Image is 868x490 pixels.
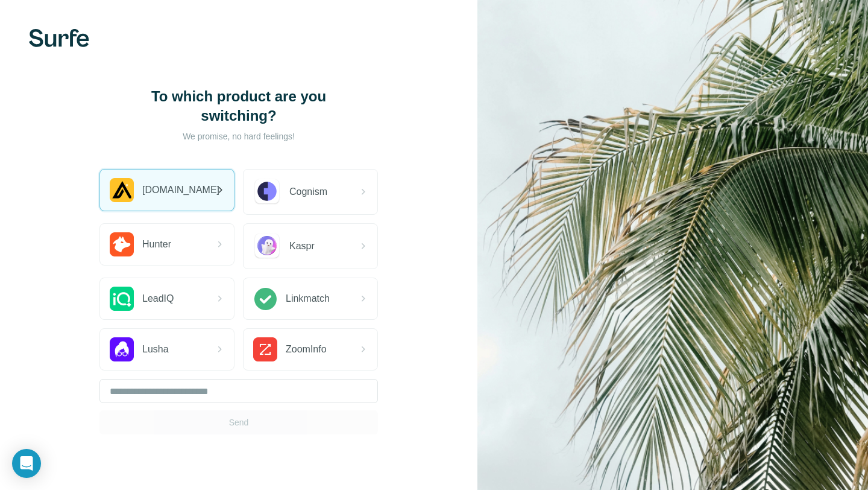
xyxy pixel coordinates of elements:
[142,237,171,252] span: Hunter
[142,342,169,357] span: Lusha
[253,337,277,361] img: ZoomInfo Logo
[253,178,281,206] img: Cognism Logo
[286,342,327,357] span: ZoomInfo
[110,178,134,202] img: Apollo.io Logo
[110,232,134,256] img: Hunter.io Logo
[118,87,359,126] h1: To which product are you switching?
[142,291,174,306] span: LeadIQ
[289,185,327,199] span: Cognism
[118,130,359,142] p: We promise, no hard feelings!
[253,232,281,260] img: Kaspr Logo
[110,337,134,361] img: Lusha Logo
[253,287,277,311] img: Linkmatch Logo
[142,183,219,197] span: [DOMAIN_NAME]
[286,291,330,306] span: Linkmatch
[29,29,89,47] img: Surfe's logo
[12,449,41,478] div: Open Intercom Messenger
[110,287,134,311] img: LeadIQ Logo
[289,239,315,253] span: Kaspr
